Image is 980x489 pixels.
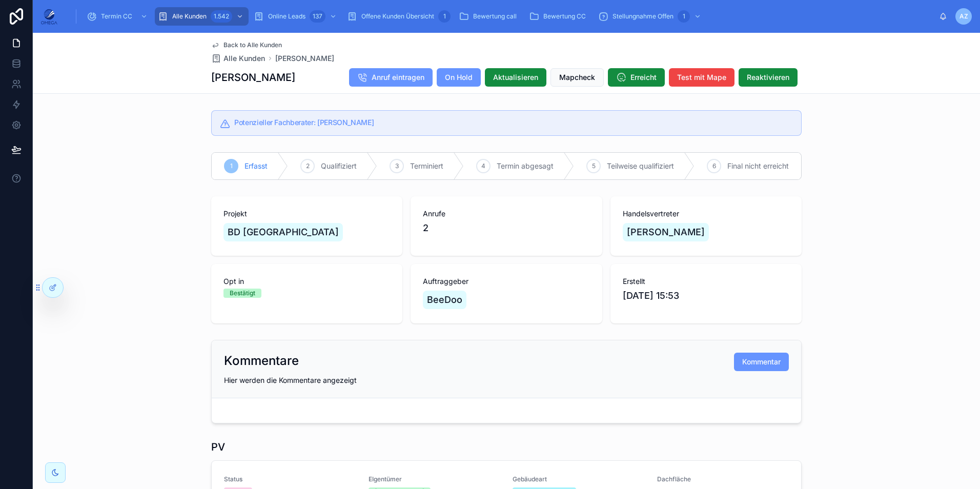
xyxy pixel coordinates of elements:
button: Reaktivieren [739,68,798,87]
span: Final nicht erreicht [727,161,789,171]
button: Mapcheck [550,68,604,87]
span: 6 [712,162,716,170]
span: Erreicht [630,72,657,83]
span: Dachfläche [657,475,789,483]
div: 1 [678,10,690,23]
a: Back to Alle Kunden [211,41,282,49]
button: Aktualisieren [485,68,546,87]
span: Termin abgesagt [497,161,554,171]
span: Opt in [223,276,390,287]
span: Auftraggeber [423,276,589,287]
div: 137 [310,10,325,23]
h1: [PERSON_NAME] [211,70,295,85]
div: 1 [438,10,451,23]
h2: Kommentare [224,353,299,369]
span: Erfasst [244,161,268,171]
span: Handelsvertreter [623,209,789,219]
div: 1.542 [211,10,232,23]
span: BD [GEOGRAPHIC_DATA] [228,225,339,239]
span: Erstellt [623,276,789,287]
span: Stellungnahme Offen [612,12,673,21]
span: Qualifiziert [321,161,357,171]
div: scrollable content [66,5,939,28]
span: 5 [592,162,596,170]
span: 2 [306,162,310,170]
span: Alle Kunden [172,12,207,21]
a: Alle Kunden1.542 [155,7,249,26]
span: Anruf eintragen [372,72,424,83]
span: Terminiert [410,161,443,171]
span: Kommentar [742,357,781,367]
span: [PERSON_NAME] [627,225,705,239]
a: [PERSON_NAME] [275,53,334,64]
span: Bewertung call [473,12,517,21]
span: EIgentümer [369,475,501,483]
img: App logo [41,8,57,25]
div: Bestätigt [230,289,255,298]
a: Bewertung CC [526,7,593,26]
button: Anruf eintragen [349,68,433,87]
span: BeeDoo [427,293,462,307]
span: 4 [481,162,485,170]
h5: Potenzieller Fachberater: Fabian Hindenberg [234,119,793,126]
span: Alle Kunden [223,53,265,64]
span: Teilweise qualifiziert [607,161,674,171]
span: Gebäudeart [513,475,645,483]
span: [DATE] 15:53 [623,289,789,303]
span: Projekt [223,209,390,219]
span: 1 [230,162,233,170]
span: Back to Alle Kunden [223,41,282,49]
span: On Hold [445,72,473,83]
span: Hier werden die Kommentare angezeigt [224,376,357,384]
a: Termin CC [84,7,153,26]
button: Kommentar [734,353,789,371]
span: AZ [959,12,968,21]
span: Status [224,475,356,483]
a: Bewertung call [456,7,524,26]
span: 2 [423,221,428,235]
span: Reaktivieren [747,72,789,83]
a: Offene Kunden Übersicht1 [344,7,454,26]
button: On Hold [437,68,481,87]
span: Offene Kunden Übersicht [361,12,434,21]
span: Termin CC [101,12,132,21]
button: Erreicht [608,68,665,87]
span: Online Leads [268,12,305,21]
span: Bewertung CC [543,12,586,21]
h1: PV [211,440,225,454]
button: Test mit Mape [669,68,734,87]
span: Aktualisieren [493,72,538,83]
span: Mapcheck [559,72,595,83]
span: Anrufe [423,209,589,219]
a: Online Leads137 [251,7,342,26]
a: Stellungnahme Offen1 [595,7,706,26]
a: Alle Kunden [211,53,265,64]
span: 3 [395,162,399,170]
span: Test mit Mape [677,72,726,83]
